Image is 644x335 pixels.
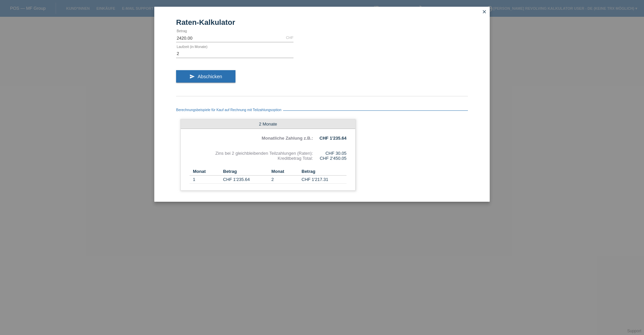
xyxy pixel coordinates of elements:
[223,167,268,176] th: Betrag
[480,8,489,16] a: close
[302,167,346,176] th: Betrag
[268,176,302,184] td: 2
[190,176,223,184] td: 1
[262,136,313,141] b: Monatliche Zahlung z.B.:
[313,151,346,156] div: CHF 30.05
[190,167,223,176] th: Monat
[190,156,313,161] div: Kreditbetrag Total:
[198,74,222,79] span: Abschicken
[190,151,313,156] div: Zins bei 2 gleichbleibenden Teilzahlungen (Raten):
[286,36,293,40] div: CHF
[302,176,346,184] td: CHF 1'217.31
[268,167,302,176] th: Monat
[176,108,283,112] span: Berechnungsbeispiele für Kauf auf Rechnung mit Teilzahlungsoption
[320,136,346,141] b: CHF 1'235.64
[176,18,468,27] h1: Raten-Kalkulator
[176,70,235,83] button: send Abschicken
[482,9,487,14] i: close
[181,119,355,129] div: 2 Monate
[223,176,268,184] td: CHF 1'235.64
[313,156,346,161] div: CHF 2'450.05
